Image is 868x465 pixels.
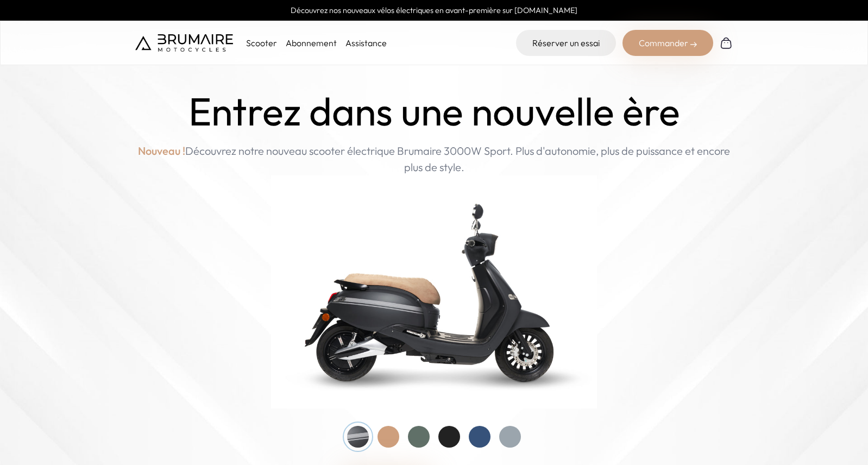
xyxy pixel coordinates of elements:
[516,30,616,56] a: Réserver un essai
[246,36,277,49] p: Scooter
[135,143,733,175] p: Découvrez notre nouveau scooter électrique Brumaire 3000W Sport. Plus d'autonomie, plus de puissa...
[345,37,387,48] a: Assistance
[286,37,337,48] a: Abonnement
[135,34,233,52] img: Brumaire Motocycles
[622,30,713,56] div: Commander
[188,89,680,134] h1: Entrez dans une nouvelle ère
[138,143,185,159] span: Nouveau !
[690,41,697,48] img: right-arrow-2.png
[720,36,733,49] img: Panier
